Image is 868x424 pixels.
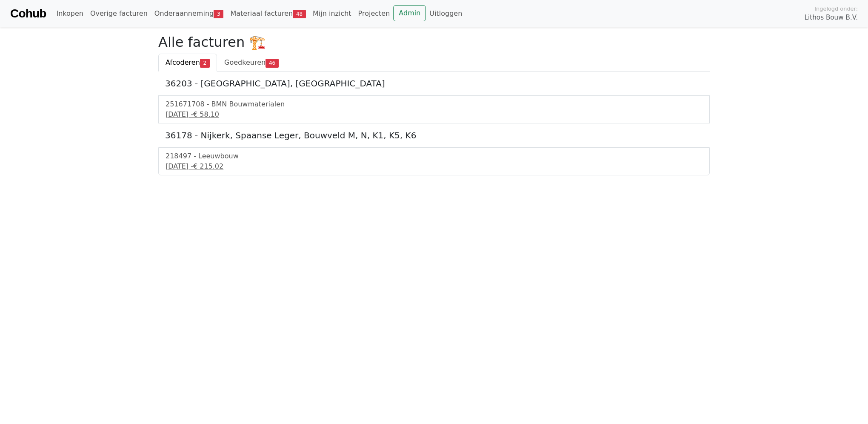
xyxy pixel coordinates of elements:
a: Projecten [355,5,394,22]
a: Admin [393,5,426,21]
a: Uitloggen [426,5,465,22]
span: Lithos Bouw B.V. [805,13,858,23]
span: Goedkeuren [224,58,266,66]
div: [DATE] - [166,161,702,172]
a: 251671708 - BMN Bouwmaterialen[DATE] -€ 58.10 [166,99,702,120]
span: Afcoderen [166,58,200,66]
a: Afcoderen2 [158,54,217,72]
h2: Alle facturen 🏗️ [158,34,710,50]
span: 3 [214,10,223,18]
div: 251671708 - BMN Bouwmaterialen [166,99,702,109]
span: 2 [200,59,210,67]
div: 218497 - Leeuwbouw [166,151,702,161]
a: Mijn inzicht [309,5,355,22]
a: Inkopen [53,5,86,22]
span: Ingelogd onder: [814,5,858,13]
div: [DATE] - [166,109,702,120]
h5: 36178 - Nijkerk, Spaanse Leger, Bouwveld M, N, K1, K5, K6 [165,130,703,140]
a: Onderaanneming3 [151,5,227,22]
a: Materiaal facturen48 [227,5,309,22]
span: € 58.10 [193,110,219,118]
span: 46 [266,59,279,67]
a: Goedkeuren46 [217,54,286,72]
a: Cohub [10,3,46,24]
span: € 215.02 [193,162,223,170]
h5: 36203 - [GEOGRAPHIC_DATA], [GEOGRAPHIC_DATA] [165,78,703,89]
a: 218497 - Leeuwbouw[DATE] -€ 215.02 [166,151,702,172]
a: Overige facturen [87,5,151,22]
span: 48 [293,10,306,18]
